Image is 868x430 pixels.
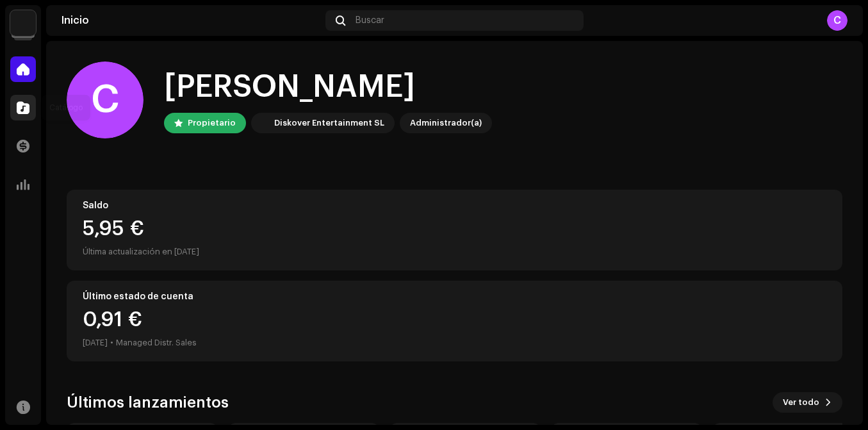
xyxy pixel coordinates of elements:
[274,115,384,131] div: Diskover Entertainment SL
[356,15,384,26] span: Buscar
[164,67,492,108] div: [PERSON_NAME]
[110,335,113,351] div: •
[254,115,269,131] img: 297a105e-aa6c-4183-9ff4-27133c00f2e2
[67,190,842,270] re-o-card-value: Saldo
[827,10,848,31] div: C
[83,335,108,351] div: [DATE]
[10,10,36,36] img: 297a105e-aa6c-4183-9ff4-27133c00f2e2
[116,335,197,351] div: Managed Distr. Sales
[67,392,229,413] h3: Últimos lanzamientos
[188,115,236,131] div: Propietario
[783,390,819,415] span: Ver todo
[61,15,320,26] div: Inicio
[67,62,143,138] div: C
[410,115,482,131] div: Administrador(a)
[773,392,842,413] button: Ver todo
[83,201,826,211] div: Saldo
[83,292,826,302] div: Último estado de cuenta
[83,244,826,260] div: Última actualización en [DATE]
[67,281,842,361] re-o-card-value: Último estado de cuenta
